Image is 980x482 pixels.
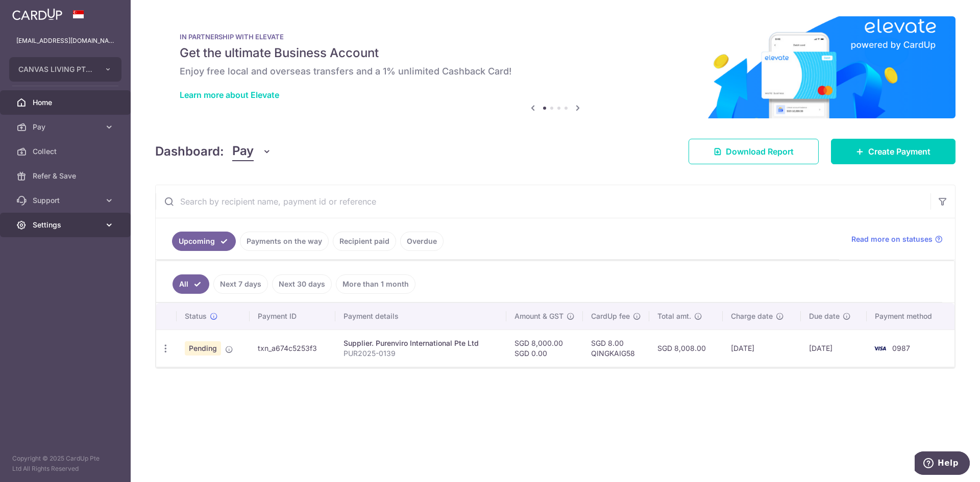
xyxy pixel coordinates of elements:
[23,7,44,16] span: Help
[809,311,840,321] span: Due date
[232,142,272,161] button: Pay
[155,142,224,161] h4: Dashboard:
[726,145,794,158] span: Download Report
[18,64,94,74] span: CANVAS LIVING PTE. LTD.
[506,329,583,367] td: SGD 8,000.00 SGD 0.00
[240,232,329,251] a: Payments on the way
[213,274,268,294] a: Next 7 days
[723,329,801,367] td: [DATE]
[657,311,691,321] span: Total amt.
[801,329,867,367] td: [DATE]
[892,344,910,352] span: 0987
[731,311,773,321] span: Charge date
[333,232,396,251] a: Recipient paid
[344,338,499,348] div: Supplier. Purenviro International Pte Ltd
[831,139,955,164] a: Create Payment
[9,57,121,82] button: CANVAS LIVING PTE. LTD.
[583,329,649,367] td: SGD 8.00 QINGKAIG58
[851,234,943,244] a: Read more on statuses
[180,45,931,61] h5: Get the ultimate Business Account
[33,146,100,157] span: Collect
[12,8,62,20] img: CardUp
[915,451,970,477] iframe: Opens a widget where you can find more information
[400,232,444,251] a: Overdue
[250,303,335,329] th: Payment ID
[250,329,335,367] td: txn_a674c5253f3
[272,274,332,294] a: Next 30 days
[180,90,279,100] a: Learn more about Elevate
[514,311,563,321] span: Amount & GST
[156,185,930,218] input: Search by recipient name, payment id or reference
[335,303,507,329] th: Payment details
[172,232,236,251] a: Upcoming
[33,97,100,108] span: Home
[851,234,933,244] span: Read more on statuses
[649,329,722,367] td: SGD 8,008.00
[33,195,100,206] span: Support
[155,16,955,118] img: Renovation banner
[33,171,100,181] span: Refer & Save
[867,303,954,329] th: Payment method
[180,33,931,41] p: IN PARTNERSHIP WITH ELEVATE
[870,342,890,354] img: Bank Card
[33,122,100,132] span: Pay
[185,311,207,321] span: Status
[344,348,499,359] p: PUR2025-0139
[33,220,100,230] span: Settings
[232,142,254,161] span: Pay
[185,341,221,356] span: Pending
[868,145,930,158] span: Create Payment
[173,274,209,294] a: All
[689,139,819,164] a: Download Report
[16,36,114,46] p: [EMAIL_ADDRESS][DOMAIN_NAME]
[336,274,415,294] a: More than 1 month
[180,65,931,78] h6: Enjoy free local and overseas transfers and a 1% unlimited Cashback Card!
[591,311,630,321] span: CardUp fee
